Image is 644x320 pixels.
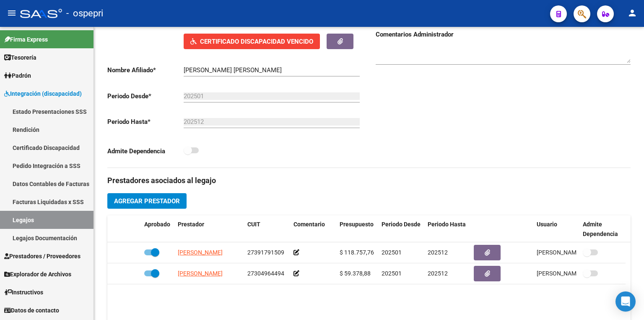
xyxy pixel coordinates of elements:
[4,252,80,261] span: Prestadores / Proveedores
[66,4,103,23] span: - ospepri
[424,215,470,243] datatable-header-cell: Periodo Hasta
[247,221,260,228] span: CUIT
[4,306,59,315] span: Datos de contacto
[107,147,184,156] p: Admite Dependencia
[376,30,631,39] h3: Comentarios Administrador
[340,270,371,277] span: $ 59.378,88
[627,8,637,18] mat-icon: person
[290,215,336,243] datatable-header-cell: Comentario
[579,215,626,243] datatable-header-cell: Admite Dependencia
[114,197,180,205] span: Agregar Prestador
[178,270,223,277] span: [PERSON_NAME]
[428,270,448,277] span: 202512
[107,117,184,126] p: Periodo Hasta
[382,249,402,256] span: 202501
[247,249,284,256] span: 27391791509
[200,38,313,45] span: Certificado Discapacidad Vencido
[340,221,374,228] span: Presupuesto
[340,249,374,256] span: $ 118.757,76
[537,270,602,277] span: [PERSON_NAME] [DATE]
[184,34,320,49] button: Certificado Discapacidad Vencido
[107,175,631,186] h3: Prestadores asociados al legajo
[174,215,244,243] datatable-header-cell: Prestador
[107,66,184,75] p: Nombre Afiliado
[336,215,378,243] datatable-header-cell: Presupuesto
[4,89,82,98] span: Integración (discapacidad)
[382,270,402,277] span: 202501
[107,193,187,209] button: Agregar Prestador
[615,291,636,312] div: Open Intercom Messenger
[4,71,31,80] span: Padrón
[178,221,204,228] span: Prestador
[533,215,579,243] datatable-header-cell: Usuario
[293,221,325,228] span: Comentario
[4,288,43,297] span: Instructivos
[144,221,170,228] span: Aprobado
[428,249,448,256] span: 202512
[537,249,602,256] span: [PERSON_NAME] [DATE]
[4,270,71,279] span: Explorador de Archivos
[283,20,329,28] span: Análisis Afiliado
[107,92,184,101] p: Periodo Desde
[141,215,174,243] datatable-header-cell: Aprobado
[378,215,424,243] datatable-header-cell: Periodo Desde
[244,215,290,243] datatable-header-cell: CUIT
[7,8,17,18] mat-icon: menu
[4,35,48,44] span: Firma Express
[247,270,284,277] span: 27304964494
[428,221,466,228] span: Periodo Hasta
[4,53,36,62] span: Tesorería
[583,221,618,237] span: Admite Dependencia
[382,221,421,228] span: Periodo Desde
[178,249,223,256] span: [PERSON_NAME]
[537,221,557,228] span: Usuario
